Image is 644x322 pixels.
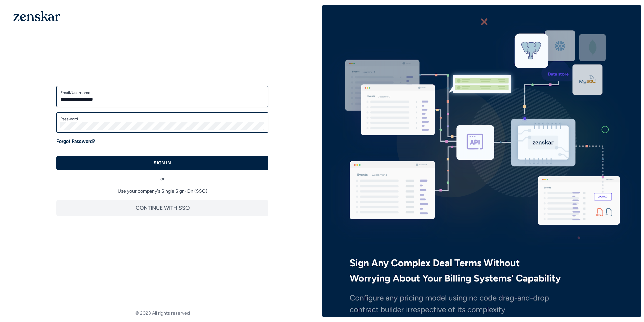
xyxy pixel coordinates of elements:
img: 1OGAJ2xQqyY4LXKgY66KYq0eOWRCkrZdAb3gUhuVAqdWPZE9SRJmCz+oDMSn4zDLXe31Ii730ItAGKgCKgCCgCikA4Av8PJUP... [13,11,60,21]
label: Password [60,116,264,122]
p: SIGN IN [154,160,171,166]
p: Use your company's Single Sign-On (SSO) [56,188,268,195]
footer: © 2023 All rights reserved [3,310,322,317]
button: CONTINUE WITH SSO [56,200,268,216]
button: SIGN IN [56,156,268,170]
label: Email/Username [60,90,264,95]
div: or [56,170,268,183]
a: Forgot Password? [56,138,95,145]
